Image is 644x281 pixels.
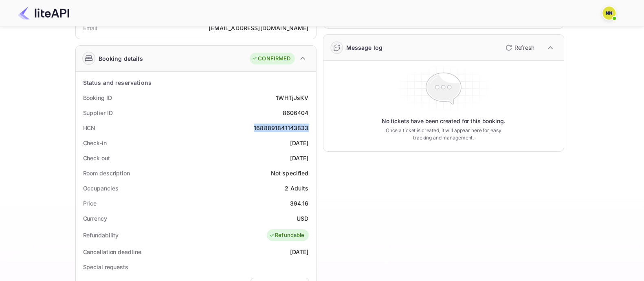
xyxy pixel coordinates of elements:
[83,24,97,32] div: Email
[602,7,615,20] img: N/A N/A
[285,184,308,192] div: 2 Adults
[83,214,107,223] div: Currency
[379,127,508,142] p: Once a ticket is created, it will appear here for easy tracking and management.
[83,231,119,239] div: Refundability
[290,248,309,256] div: [DATE]
[83,93,112,102] div: Booking ID
[514,43,534,52] p: Refresh
[269,231,305,239] div: Refundable
[83,108,113,117] div: Supplier ID
[83,199,97,208] div: Price
[346,43,383,52] div: Message log
[18,7,69,20] img: LiteAPI Logo
[83,78,152,87] div: Status and reservations
[83,248,141,256] div: Cancellation deadline
[382,117,506,125] p: No tickets have been created for this booking.
[501,41,538,54] button: Refresh
[99,54,143,63] div: Booking details
[271,169,309,177] div: Not specified
[254,124,308,132] div: 1688891841143833
[252,55,290,63] div: CONFIRMED
[297,214,308,223] div: USD
[209,24,308,32] div: [EMAIL_ADDRESS][DOMAIN_NAME]
[83,124,96,132] div: HCN
[83,169,130,177] div: Room description
[83,139,107,147] div: Check-in
[282,108,308,117] div: 8606404
[83,154,110,162] div: Check out
[290,139,309,147] div: [DATE]
[83,263,128,271] div: Special requests
[290,199,309,208] div: 394.16
[276,93,308,102] div: 1WHTjJsKV
[83,184,119,192] div: Occupancies
[290,154,309,162] div: [DATE]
